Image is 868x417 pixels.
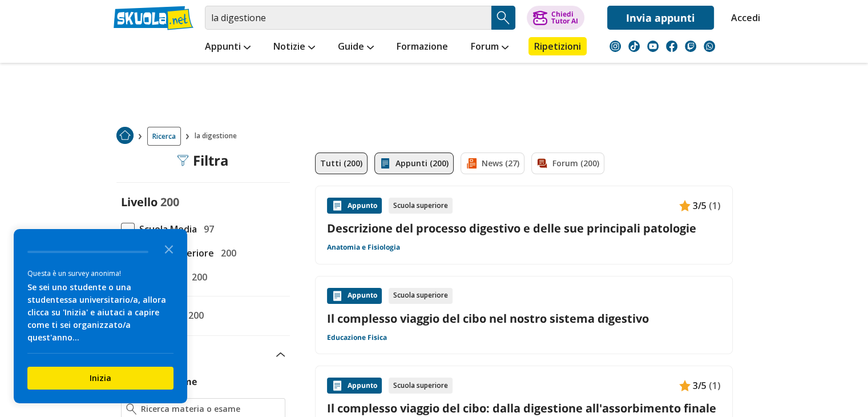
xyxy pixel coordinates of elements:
span: (1) [709,198,721,213]
a: Accedi [731,6,755,30]
span: 3/5 [693,378,706,393]
button: ChiediTutor AI [527,6,584,30]
img: Home [116,127,134,144]
button: Close the survey [158,237,180,260]
a: Appunti (200) [374,153,454,174]
img: twitch [685,41,696,52]
img: WhatsApp [704,41,715,52]
a: Educazione Fisica [327,333,387,342]
div: Questa è un survey anonima! [27,268,173,279]
div: Se sei uno studente o una studentessa universitario/a, allora clicca su 'Inizia' e aiutaci a capi... [27,281,173,344]
span: 200 [160,194,179,210]
div: Appunto [327,198,382,214]
a: Home [116,127,134,146]
img: Appunti contenuto [332,380,343,391]
img: Appunti contenuto [679,200,691,211]
a: Notizie [271,37,318,58]
img: youtube [647,41,659,52]
img: facebook [666,41,677,52]
img: Forum filtro contenuto [536,158,548,169]
img: tiktok [628,41,640,52]
button: Search Button [491,6,515,30]
a: Tutti (200) [315,153,368,174]
img: Filtra filtri mobile [177,155,188,166]
img: Appunti contenuto [332,290,343,302]
input: Ricerca materia o esame [141,403,280,415]
img: instagram [609,41,621,52]
span: 200 [216,246,236,260]
div: Scuola superiore [389,198,453,214]
span: 3/5 [693,198,706,213]
span: 200 [184,308,204,323]
a: Appunti [202,37,253,58]
label: Livello [121,194,158,210]
a: Forum (200) [531,153,604,174]
img: Appunti contenuto [332,200,343,211]
img: Appunti filtro contenuto attivo [380,158,391,169]
a: Descrizione del processo digestivo e delle sue principali patologie [327,220,721,236]
a: Il complesso viaggio del cibo: dalla digestione all'assorbimento finale [327,400,721,416]
div: Survey [14,229,187,403]
img: News filtro contenuto [466,158,477,169]
a: News (27) [461,153,524,174]
button: Inizia [27,367,173,390]
div: Scuola superiore [389,378,453,394]
img: Ricerca materia o esame [126,403,137,415]
a: Forum [468,37,511,58]
img: Cerca appunti, riassunti o versioni [495,9,512,26]
span: 97 [199,222,214,236]
span: la digestione [195,127,241,146]
a: Guide [335,37,377,58]
div: Chiedi Tutor AI [551,11,578,25]
img: Appunti contenuto [679,380,691,391]
div: Appunto [327,378,382,394]
div: Filtra [177,153,229,169]
a: Invia appunti [607,6,714,30]
span: (1) [709,378,721,393]
a: Il complesso viaggio del cibo nel nostro sistema digestivo [327,311,721,326]
a: Formazione [394,37,451,58]
span: 200 [187,270,207,284]
div: Appunto [327,288,382,304]
a: Ripetizioni [528,37,587,55]
a: Anatomia e Fisiologia [327,243,400,252]
span: Scuola Media [135,222,197,236]
a: Ricerca [147,127,181,146]
img: Apri e chiudi sezione [276,352,285,357]
div: Scuola superiore [389,288,453,304]
input: Cerca appunti, riassunti o versioni [205,6,491,30]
